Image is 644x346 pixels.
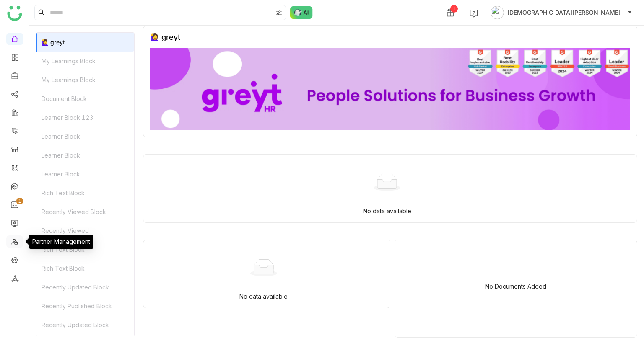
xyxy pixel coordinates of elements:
div: My Learnings Block [36,70,134,89]
div: 🙋‍♀️ greyt [150,33,180,41]
div: No Documents Added [485,283,546,290]
img: search-type.svg [275,10,282,16]
div: Recently Updated Block [36,278,134,297]
span: [DEMOGRAPHIC_DATA][PERSON_NAME] [507,8,621,17]
div: 1 [450,5,458,13]
p: 1 [18,197,21,205]
img: help.svg [470,9,478,18]
div: Learner Block 123 [36,108,134,127]
img: logo [7,6,22,21]
p: No data available [363,207,411,216]
img: ask-buddy-normal.svg [290,6,313,19]
button: [DEMOGRAPHIC_DATA][PERSON_NAME] [489,6,634,19]
div: Rich Text Block [36,183,134,202]
img: 68ca8a786afc163911e2cfd3 [150,48,630,130]
div: Recently Updated Block [36,315,134,334]
div: Rich Text Block [36,259,134,278]
div: Recently Viewed Block [36,202,134,221]
div: Recently Published Block [36,297,134,315]
div: Rich Text Block [36,240,134,259]
img: avatar [491,6,504,19]
div: Recently Viewed [36,221,134,240]
div: My Learnings Block [36,52,134,70]
div: Document Block [36,89,134,108]
div: Partner Management [29,235,93,249]
div: Learner Block [36,146,134,165]
div: 🙋‍♀️ greyt [36,33,134,52]
div: Learner Block [36,127,134,146]
nz-badge-sup: 1 [16,198,23,204]
div: Learner Block [36,165,134,183]
p: No data available [239,292,288,301]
